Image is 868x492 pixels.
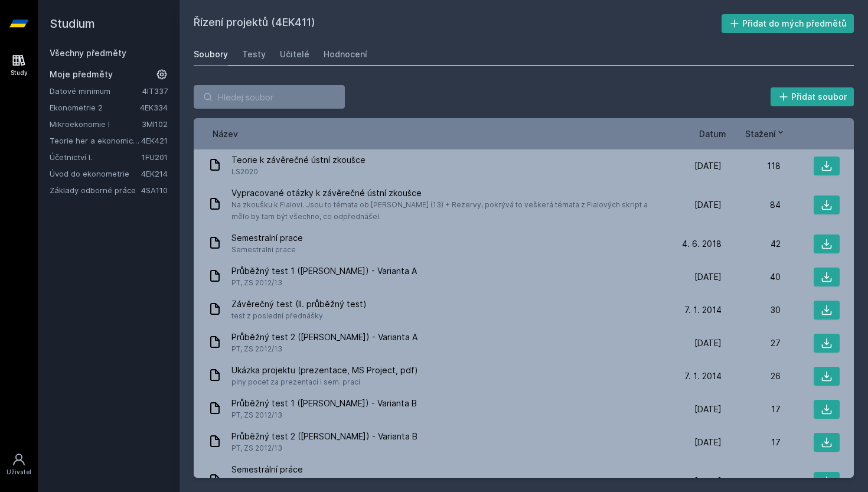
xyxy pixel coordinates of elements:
[2,47,35,83] a: Study
[771,87,854,106] button: Přidat soubor
[231,409,417,421] span: PT, ZS 2012/13
[231,187,658,199] span: Vypracované otázky k závěrečné ústní zkoušce
[6,468,31,477] div: Uživatel
[745,128,785,140] button: Stažení
[50,151,142,163] a: Účetnictví I.
[324,48,367,60] div: Hodnocení
[694,436,722,448] span: [DATE]
[722,370,781,382] div: 26
[231,364,418,376] span: Ukázka projektu (prezentace, MS Project, pdf)
[194,43,228,66] a: Soubory
[694,271,722,283] span: [DATE]
[194,48,228,60] div: Soubory
[2,447,35,483] a: Uživatel
[722,160,781,172] div: 118
[722,271,781,283] div: 40
[722,337,781,349] div: 27
[142,152,168,162] a: 1FU201
[280,48,309,60] div: Učitelé
[142,119,168,129] a: 3MI102
[684,370,722,382] span: 7. 1. 2014
[722,475,781,487] div: 12
[694,160,722,172] span: [DATE]
[141,169,168,178] a: 4EK214
[140,103,168,112] a: 4EK334
[694,403,722,415] span: [DATE]
[682,238,722,250] span: 4. 6. 2018
[242,48,266,60] div: Testy
[50,48,126,58] a: Všechny předměty
[280,43,309,66] a: Učitelé
[231,199,658,223] span: Na zkoušku k Fialovi. Jsou to témata ob [PERSON_NAME] (13) + Rezervy, pokrývá to veškerá témata z...
[231,244,303,256] span: Semestralni prace
[231,265,417,277] span: Průběžný test 1 ([PERSON_NAME]) - Varianta A
[694,199,722,211] span: [DATE]
[694,475,722,487] span: [DATE]
[194,14,722,33] h2: Řízení projektů (4EK411)
[142,86,168,96] a: 4IT337
[194,85,345,109] input: Hledej soubor
[231,464,658,475] span: Semestrální práce
[50,102,140,113] a: Ekonometrie 2
[231,310,367,322] span: test z poslední přednášky
[50,168,141,180] a: Úvod do ekonometrie
[50,135,141,146] a: Teorie her a ekonomické rozhodování
[231,232,303,244] span: Semestralní prace
[50,85,142,97] a: Datové minimum
[213,128,238,140] button: Název
[11,69,28,77] div: Study
[231,166,366,178] span: LS2020
[141,136,168,145] a: 4EK421
[231,376,418,388] span: plny pocet za prezentaci i sem. praci
[231,343,417,355] span: PT, ZS 2012/13
[324,43,367,66] a: Hodnocení
[242,43,266,66] a: Testy
[231,298,367,310] span: Závěrečný test (II. průběžný test)
[50,118,142,130] a: Mikroekonomie I
[722,436,781,448] div: 17
[50,69,113,80] span: Moje předměty
[722,304,781,316] div: 30
[745,128,776,140] span: Stažení
[231,431,417,442] span: Průběžný test 2 ([PERSON_NAME]) - Varianta B
[231,397,417,409] span: Průběžný test 1 ([PERSON_NAME]) - Varianta B
[722,238,781,250] div: 42
[141,185,168,195] a: 4SA110
[50,184,141,196] a: Základy odborné práce
[722,14,854,33] button: Přidat do mých předmětů
[694,337,722,349] span: [DATE]
[684,304,722,316] span: 7. 1. 2014
[699,128,726,140] button: Datum
[722,403,781,415] div: 17
[231,331,417,343] span: Průběžný test 2 ([PERSON_NAME]) - Varianta A
[231,442,417,454] span: PT, ZS 2012/13
[231,154,366,166] span: Teorie k závěrečné ústní zkoušce
[722,199,781,211] div: 84
[231,277,417,289] span: PT, ZS 2012/13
